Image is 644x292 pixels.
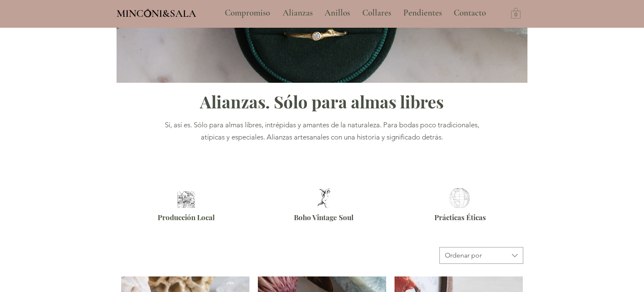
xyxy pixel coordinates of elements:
text: 0 [514,12,517,18]
img: Alianzas éticas [447,188,472,208]
img: Alianzas artesanales Barcelona [175,191,197,208]
nav: Sitio [202,3,509,24]
a: Anillos [318,3,356,24]
a: MINCONI&SALA [117,5,196,19]
a: Carrito con 0 ítems [511,7,521,18]
span: Sí, así es. Sólo para almas libres, intrépidas y amantes de la naturaleza. Para bodas poco tradic... [165,121,479,141]
span: Boho Vintage Soul [294,213,353,222]
img: Minconi Sala [144,9,151,17]
img: Alianzas Boho Barcelona [311,188,337,208]
span: MINCONI&SALA [117,7,196,20]
p: Anillos [320,3,354,24]
a: Contacto [447,3,493,24]
p: Compromiso [221,3,274,24]
span: Prácticas Éticas [434,213,486,222]
p: Pendientes [399,3,446,24]
a: Alianzas [276,3,318,24]
p: Contacto [449,3,490,24]
p: Collares [358,3,395,24]
p: Alianzas [278,3,317,24]
span: Producción Local [158,213,215,222]
a: Pendientes [397,3,447,24]
div: Ordenar por [445,251,482,260]
span: Alianzas. Sólo para almas libres [200,90,444,113]
a: Collares [356,3,397,24]
a: Compromiso [218,3,276,24]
